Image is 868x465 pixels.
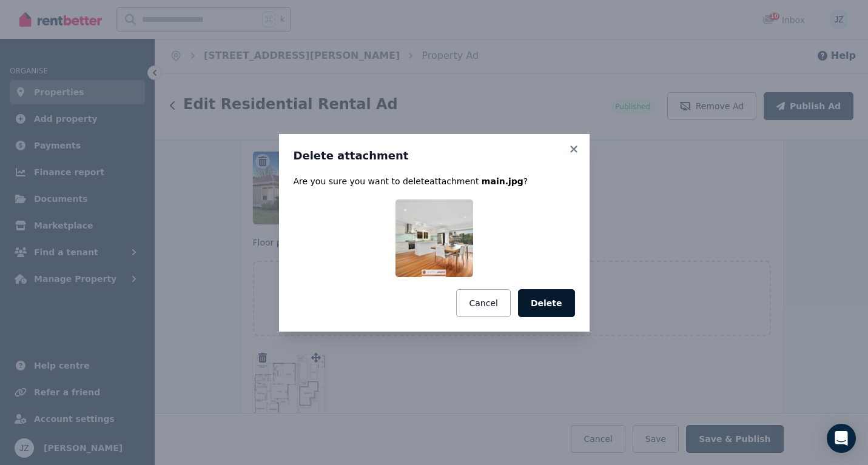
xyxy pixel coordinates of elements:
h3: Delete attachment [294,149,575,163]
button: Cancel [456,289,510,317]
div: Open Intercom Messenger [827,424,856,453]
span: main.jpg [482,176,523,186]
p: Are you sure you want to delete attachment ? [294,175,575,187]
button: Delete [518,289,575,317]
img: main.jpg [395,199,473,277]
